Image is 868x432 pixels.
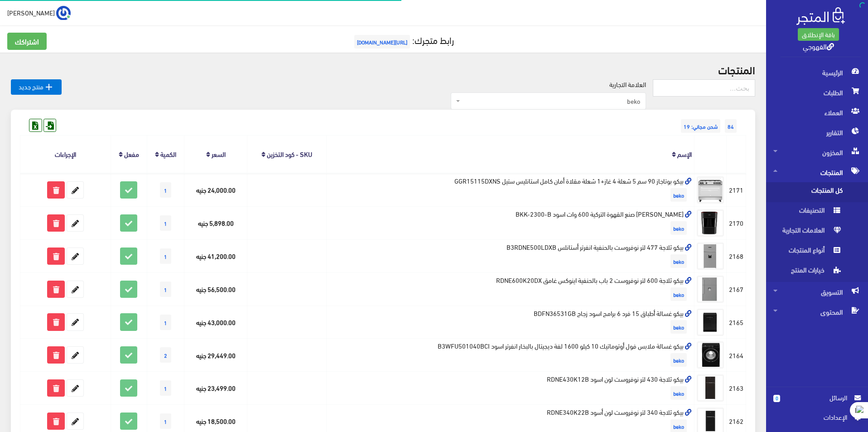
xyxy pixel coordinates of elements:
[160,215,171,231] span: 1
[56,6,71,20] img: ...
[697,176,724,204] img: byko-botagaz-90-sm-5-shaal-4-ghaz1-shaal-mkla-aman-kaml-astanlys-styl-ggr15115dxns.png
[326,306,694,339] td: بيكو غسالة أطباق 15 فرد 6 برامج اسود زجاج BDFN36531GB
[697,309,724,336] img: byko-ghsal-atbak-15-frd-6-bramg-asod-zgag-bdfn36531gb.png
[124,147,139,160] a: مفعل
[11,63,755,75] h2: المنتجات
[212,147,226,160] a: السعر
[160,380,171,396] span: 1
[766,262,868,282] a: خيارات المنتج
[727,306,746,339] td: 2165
[352,31,454,48] a: رابط متجرك:[URL][DOMAIN_NAME]
[7,7,55,18] span: [PERSON_NAME]
[773,395,780,402] span: 0
[184,272,247,306] td: 56,500.00 جنيه
[727,239,746,272] td: 2168
[160,347,171,363] span: 2
[766,202,868,222] a: التصنيفات
[677,147,692,160] a: الإسم
[766,242,868,262] a: أنواع المنتجات
[773,102,861,122] span: العملاء
[670,320,687,334] span: beko
[670,287,687,301] span: beko
[160,147,176,160] a: الكمية
[184,173,247,206] td: 24,000.00 جنيه
[160,248,171,264] span: 1
[697,209,724,237] img: byko-makyn-snaa-alkho-altrky-600-oat-asod-bkk-2300-b.png
[773,242,842,262] span: أنواع المنتجات
[7,33,47,50] a: اشتراكك
[773,262,842,282] span: خيارات المنتج
[7,5,71,20] a: ... [PERSON_NAME]
[160,282,171,297] span: 1
[727,173,746,206] td: 2171
[267,147,312,160] a: SKU - كود التخزين
[653,79,755,97] input: بحث...
[766,122,868,142] a: التقارير
[326,339,694,372] td: بيكو غسالة ملابس فول أوتوماتيك 10 كيلو 1600 لفة ديجيتال بالبخار انفرتر اسود B3WFU501040BCI
[670,353,687,367] span: beko
[670,188,687,202] span: beko
[787,393,847,403] span: الرسائل
[160,315,171,330] span: 1
[766,162,868,182] a: المنتجات
[697,243,724,270] img: byko-thlag-477-ltr-nofrost-balhnfy-anfrtr-astanls-b3rdne500ldxb.png
[773,63,861,83] span: الرئيسية
[43,82,54,92] i: 
[773,142,861,162] span: المخزون
[451,92,646,110] span: beko
[766,142,868,162] a: المخزون
[727,339,746,372] td: 2164
[725,119,737,133] span: 84
[670,221,687,235] span: beko
[184,306,247,339] td: 43,000.00 جنيه
[803,39,834,53] a: القهوجي
[354,35,410,49] span: [URL][DOMAIN_NAME]
[727,207,746,240] td: 2170
[796,7,845,25] img: .
[326,173,694,206] td: بيكو بوتاجاز 90 سم 5 شعلة 4 غاز+1 شعلة مقلاة أمان كامل استانليس ستيل GGR15115DXNS
[184,339,247,372] td: 29,449.00 جنيه
[326,207,694,240] td: [PERSON_NAME] صنع القهوة التركية 600 وات اسود BKK-2300-B
[773,412,861,427] a: اﻹعدادات
[781,412,847,422] span: اﻹعدادات
[773,393,861,412] a: 0 الرسائل
[773,282,861,302] span: التسويق
[462,97,640,106] span: beko
[727,272,746,306] td: 2167
[773,302,861,322] span: المحتوى
[766,102,868,122] a: العملاء
[773,222,842,242] span: العلامات التجارية
[184,207,247,240] td: 5,898.00 جنيه
[766,182,868,202] a: كل المنتجات
[766,83,868,102] a: الطلبات
[773,182,842,202] span: كل المنتجات
[773,83,861,102] span: الطلبات
[727,372,746,405] td: 2163
[326,372,694,405] td: بيكو ثلاجة 430 لتر نوفروست لون اسود RDNE430K12B
[773,122,861,142] span: التقارير
[798,28,839,41] a: باقة الإنطلاق
[160,413,171,429] span: 1
[766,63,868,83] a: الرئيسية
[326,272,694,306] td: بيكو ثلاجة 600 لتر نوفروست 2 باب بالحنفية اينوكس غامق RDNE600K20DX
[697,341,724,369] img: byko-ghsal-mlabs-fol-aotomatyk-10-kylo-1600-lf-dygytal-balbkhar-anfrtr-asod-b3wfu501040bci.png
[697,374,724,402] img: byko-thlag-430-ltr-nofrost-lon-asod-rdne430k12b.png
[697,276,724,303] img: byko-thlag-600-ltr-nofrost-2-bab-balhnfy-aynoks-ghamk-rdne600k20dx.png
[670,254,687,268] span: beko
[184,372,247,405] td: 23,499.00 جنيه
[766,222,868,242] a: العلامات التجارية
[670,386,687,400] span: beko
[11,79,62,95] a: منتج جديد
[773,202,842,222] span: التصنيفات
[20,136,111,173] th: الإجراءات
[766,302,868,322] a: المحتوى
[160,182,171,198] span: 1
[184,239,247,272] td: 41,200.00 جنيه
[773,162,861,182] span: المنتجات
[609,79,646,89] label: العلامة التجارية
[681,119,720,133] span: شحن مجاني: 19
[326,239,694,272] td: بيكو ثلاجة 477 لتر نوفروست بالحنفية انفرتر أستانلس B3RDNE500LDXB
